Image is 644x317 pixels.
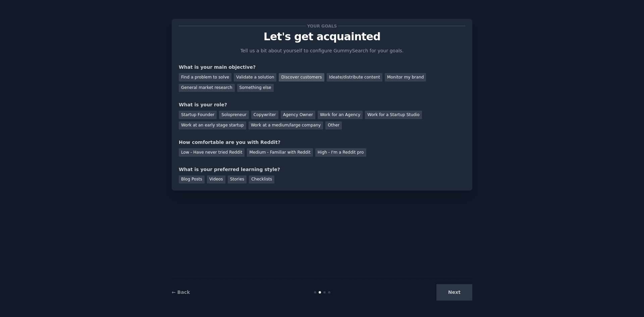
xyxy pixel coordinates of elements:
div: Work for a Startup Studio [365,111,422,119]
div: How comfortable are you with Reddit? [179,139,465,146]
div: Work for an Agency [318,111,363,119]
p: Let's get acquainted [179,31,465,43]
div: Startup Founder [179,111,217,119]
div: Other [325,121,342,130]
div: Medium - Familiar with Reddit [247,148,313,157]
a: ← Back [172,289,190,295]
div: Work at a medium/large company [249,121,323,130]
div: Low - Have never tried Reddit [179,148,245,157]
div: Work at an early stage startup [179,121,246,130]
span: Your goals [306,22,338,30]
div: High - I'm a Reddit pro [315,148,366,157]
div: What is your role? [179,101,465,108]
div: Find a problem to solve [179,73,231,82]
div: Agency Owner [281,111,315,119]
div: Solopreneur [219,111,249,119]
div: Discover customers [279,73,324,82]
p: Tell us a bit about yourself to configure GummySearch for your goals. [237,47,407,54]
div: General market research [179,84,235,92]
div: Validate a solution [234,73,276,82]
div: Ideate/distribute content [327,73,382,82]
div: Something else [237,84,274,92]
div: Monitor my brand [385,73,426,82]
div: Copywriter [251,111,278,119]
div: Blog Posts [179,175,205,184]
div: Checklists [249,175,274,184]
div: Videos [207,175,225,184]
div: Stories [228,175,247,184]
div: What is your main objective? [179,64,465,71]
div: What is your preferred learning style? [179,166,465,173]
